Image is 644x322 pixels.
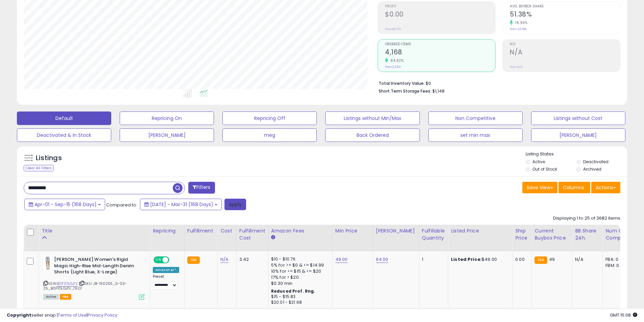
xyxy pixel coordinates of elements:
span: Profit [385,5,495,8]
b: Total Inventory Value: [379,80,425,86]
div: FBM: 0 [605,263,628,269]
small: 84.92% [388,58,404,63]
div: Preset: [153,274,179,290]
div: $49.00 [451,256,507,263]
button: Default [17,112,111,125]
span: | SKU: JB-150255_5-03-25_B0F1DLGJ1V_19.01 [43,281,127,291]
div: N/A [575,256,597,263]
span: FBA [60,294,71,300]
div: Num of Comp. [605,227,630,242]
span: [DATE] - Mar-31 (168 Days) [150,201,213,208]
span: 2025-09-16 15:08 GMT [610,312,637,318]
a: 49.00 [335,256,348,263]
div: Fulfillable Quantity [422,227,445,242]
span: Apr-01 - Sep-15 (168 Days) [34,201,97,208]
div: seller snap | | [7,312,117,319]
button: [PERSON_NAME] [120,128,214,142]
p: Listing States: [526,151,627,157]
span: ON [154,257,163,263]
div: Ship Price [515,227,529,242]
span: 49 [549,256,555,263]
b: Reduced Prof. Rng. [271,288,315,294]
div: Cost [220,227,234,234]
div: FBA: 0 [605,256,628,263]
button: Listings without Cost [531,112,625,125]
div: Fulfillment Cost [239,227,265,242]
button: [PERSON_NAME] [531,128,625,142]
div: Repricing [153,227,182,234]
button: Apply [224,199,246,210]
div: Displaying 1 to 25 of 3682 items [553,215,620,222]
div: Title [42,227,147,234]
button: Columns [558,182,590,193]
div: $10 - $10.76 [271,256,327,262]
a: 64.00 [376,256,388,263]
small: Prev: 2,254 [385,65,401,69]
button: Apr-01 - Sep-15 (168 Days) [24,199,105,210]
div: Min Price [335,227,370,234]
div: ASIN: [43,256,145,299]
img: 31Uju4cc1-L._SL40_.jpg [43,256,52,270]
div: Listed Price [451,227,509,234]
h5: Listings [36,153,62,163]
div: Amazon Fees [271,227,330,234]
h2: 51.38% [510,10,620,20]
button: Back Ordered [325,128,420,142]
button: Deactivated & In Stock [17,128,111,142]
div: 0.00 [515,256,526,263]
span: All listings currently available for purchase on Amazon [43,294,59,300]
button: Repricing On [120,112,214,125]
div: Current Buybox Price [534,227,569,242]
label: Deactivated [583,159,609,165]
h2: 4,168 [385,48,495,57]
button: meg [222,128,317,142]
div: $15 - $15.83 [271,294,327,300]
button: Repricing Off [222,112,317,125]
button: Listings without Min/Max [325,112,420,125]
small: Prev: 43.18% [510,27,527,31]
h2: N/A [510,48,620,57]
small: Amazon Fees. [271,234,275,241]
button: Filters [188,182,215,194]
label: Archived [583,166,601,172]
span: Ordered Items [385,43,495,46]
div: Fulfillment [187,227,215,234]
span: Compared to: [106,202,137,208]
div: Amazon AI * [153,267,179,273]
span: $1,148 [432,88,445,94]
span: Columns [563,184,584,191]
span: Avg. Buybox Share [510,5,620,8]
li: $0 [379,79,615,87]
div: Clear All Filters [24,165,54,171]
small: 18.99% [513,20,527,25]
span: OFF [168,257,179,263]
a: Privacy Policy [88,312,117,318]
a: Terms of Use [58,312,87,318]
div: 3.42 [239,256,263,263]
button: Non Competitive [428,112,523,125]
a: N/A [220,256,229,263]
span: ROI [510,43,620,46]
div: BB Share 24h. [575,227,600,242]
div: 10% for >= $15 & <= $20 [271,268,327,274]
h2: $0.00 [385,10,495,20]
button: Save View [522,182,557,193]
div: [PERSON_NAME] [376,227,416,234]
small: FBA [534,256,547,264]
div: $0.30 min [271,280,327,287]
a: B0F1DLGJ1V [57,281,78,287]
div: $20.01 - $21.68 [271,300,327,305]
b: Listed Price: [451,256,482,263]
div: 17% for > $20 [271,274,327,280]
b: Short Term Storage Fees: [379,88,431,94]
b: [PERSON_NAME] Women's Rigid Magic High-Rise Mid-Length Denim Shorts (Light Blue, X-Large) [54,256,136,277]
small: Prev: $0.00 [385,27,401,31]
div: 1 [422,256,443,263]
label: Out of Stock [532,166,557,172]
div: 5% for >= $0 & <= $14.99 [271,262,327,268]
button: set min max [428,128,523,142]
small: Prev: N/A [510,65,523,69]
strong: Copyright [7,312,31,318]
button: Actions [591,182,620,193]
button: [DATE] - Mar-31 (168 Days) [140,199,222,210]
